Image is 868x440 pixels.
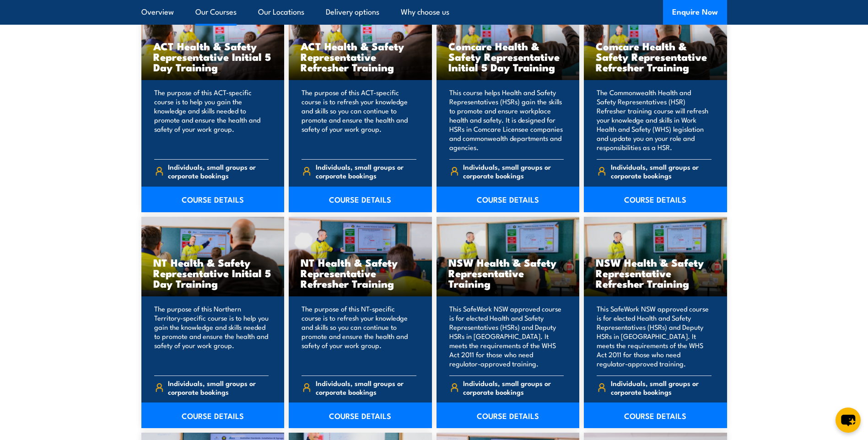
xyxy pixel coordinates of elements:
h3: NSW Health & Safety Representative Training [448,257,568,289]
button: chat-button [836,408,861,433]
a: COURSE DETAILS [437,187,580,212]
p: The purpose of this Northern Territory-specific course is to help you gain the knowledge and skil... [154,304,269,368]
h3: NT Health & Safety Representative Initial 5 Day Training [153,257,273,289]
p: The Commonwealth Health and Safety Representatives (HSR) Refresher training course will refresh y... [597,88,712,152]
span: Individuals, small groups or corporate bookings [316,162,416,180]
span: Individuals, small groups or corporate bookings [463,379,564,396]
h3: NSW Health & Safety Representative Refresher Training [596,257,715,289]
h3: ACT Health & Safety Representative Refresher Training [301,41,420,72]
a: COURSE DETAILS [437,402,580,428]
span: Individuals, small groups or corporate bookings [316,379,416,396]
h3: Comcare Health & Safety Representative Refresher Training [596,41,715,72]
a: COURSE DETAILS [141,187,285,212]
a: COURSE DETAILS [584,187,727,212]
h3: NT Health & Safety Representative Refresher Training [301,257,420,289]
a: COURSE DETAILS [289,187,432,212]
span: Individuals, small groups or corporate bookings [168,162,269,180]
h3: ACT Health & Safety Representative Initial 5 Day Training [153,41,273,72]
p: The purpose of this NT-specific course is to refresh your knowledge and skills so you can continu... [302,304,416,368]
a: COURSE DETAILS [289,402,432,428]
span: Individuals, small groups or corporate bookings [611,379,712,396]
span: Individuals, small groups or corporate bookings [168,379,269,396]
a: COURSE DETAILS [584,402,727,428]
span: Individuals, small groups or corporate bookings [463,162,564,180]
p: This SafeWork NSW approved course is for elected Health and Safety Representatives (HSRs) and Dep... [597,304,712,368]
p: This SafeWork NSW approved course is for elected Health and Safety Representatives (HSRs) and Dep... [449,304,564,368]
p: This course helps Health and Safety Representatives (HSRs) gain the skills to promote and ensure ... [449,88,564,152]
p: The purpose of this ACT-specific course is to help you gain the knowledge and skills needed to pr... [154,88,269,152]
span: Individuals, small groups or corporate bookings [611,162,712,180]
p: The purpose of this ACT-specific course is to refresh your knowledge and skills so you can contin... [302,88,416,152]
h3: Comcare Health & Safety Representative Initial 5 Day Training [448,41,568,72]
a: COURSE DETAILS [141,402,285,428]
